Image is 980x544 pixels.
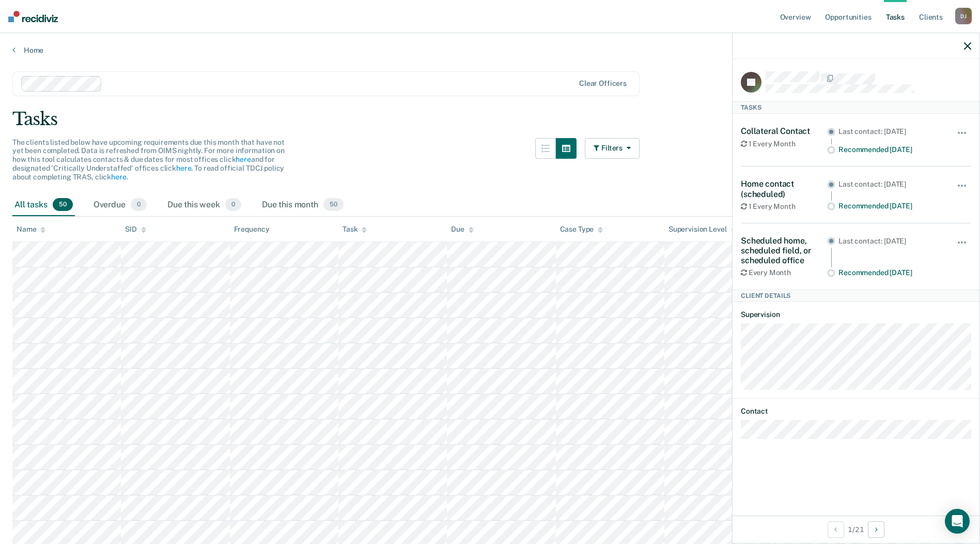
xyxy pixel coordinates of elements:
span: 0 [225,198,241,211]
div: Frequency [234,225,270,234]
div: Supervision Level [668,225,736,234]
div: Recommended [DATE] [838,268,942,277]
div: All tasks [12,194,75,217]
img: Recidiviz [8,11,58,22]
a: Home [12,46,968,55]
div: Tasks [733,101,979,114]
button: Next Client [868,521,884,538]
dt: Contact [741,407,971,416]
div: 1 / 21 [733,516,979,543]
a: here [176,164,191,172]
div: Last contact: [DATE] [838,127,942,136]
div: Home contact (scheduled) [741,179,827,199]
div: Case Type [560,225,603,234]
div: Overdue [91,194,149,217]
span: 0 [131,198,147,211]
div: Open Intercom Messenger [945,509,970,534]
div: SID [125,225,146,234]
div: Every Month [741,268,827,277]
div: Due [451,225,474,234]
div: Due this week [165,194,243,217]
div: Recommended [DATE] [838,202,942,210]
div: Last contact: [DATE] [838,180,942,189]
button: Filters [585,138,640,159]
div: Task [343,225,367,234]
a: here [111,173,126,181]
span: 50 [53,198,73,211]
div: 1 Every Month [741,140,827,148]
button: Previous Client [828,521,844,538]
dt: Supervision [741,310,971,319]
div: 1 Every Month [741,202,827,211]
div: Last contact: [DATE] [838,237,942,246]
div: Name [17,225,45,234]
div: Tasks [12,109,968,130]
div: Due this month [260,194,346,217]
div: D J [955,8,972,24]
span: 50 [323,198,344,211]
div: Clear officers [579,79,627,88]
div: Scheduled home, scheduled field, or scheduled office [741,236,827,266]
div: Collateral Contact [741,126,827,136]
a: here [236,155,251,163]
div: Client Details [733,290,979,302]
span: The clients listed below have upcoming requirements due this month that have not yet been complet... [12,138,285,181]
div: Recommended [DATE] [838,145,942,154]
